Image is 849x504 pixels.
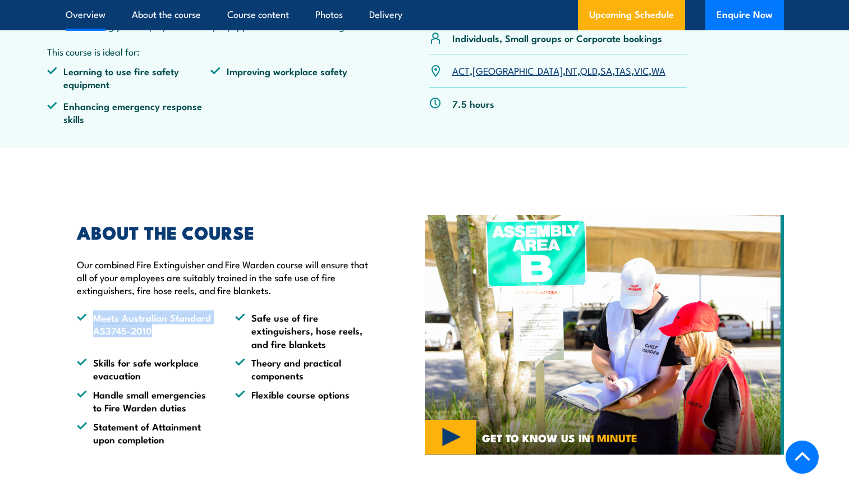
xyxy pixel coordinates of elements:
[482,433,637,443] span: GET TO KNOW US IN
[235,356,373,382] li: Theory and practical components
[452,63,470,77] a: ACT
[615,63,631,77] a: TAS
[580,63,598,77] a: QLD
[47,99,211,126] li: Enhancing emergency response skills
[77,311,215,350] li: Meets Australian Standard AS3745-2010
[47,45,375,58] p: This course is ideal for:
[472,63,563,77] a: [GEOGRAPHIC_DATA]
[634,63,649,77] a: VIC
[590,429,637,446] strong: 1 MINUTE
[452,97,494,110] p: 7.5 hours
[651,63,666,77] a: WA
[425,215,784,455] img: Fire Warden and Chief Fire Warden Training
[600,63,612,77] a: SA
[77,388,215,414] li: Handle small emergencies to Fire Warden duties
[210,65,374,91] li: Improving workplace safety
[77,258,373,297] p: Our combined Fire Extinguisher and Fire Warden course will ensure that all of your employees are ...
[566,63,577,77] a: NT
[77,420,215,446] li: Statement of Attainment upon completion
[77,356,215,382] li: Skills for safe workplace evacuation
[452,31,662,44] p: Individuals, Small groups or Corporate bookings
[452,64,666,77] p: , , , , , , ,
[47,65,211,91] li: Learning to use fire safety equipment
[77,224,373,240] h2: ABOUT THE COURSE
[235,388,373,414] li: Flexible course options
[235,311,373,350] li: Safe use of fire extinguishers, hose reels, and fire blankets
